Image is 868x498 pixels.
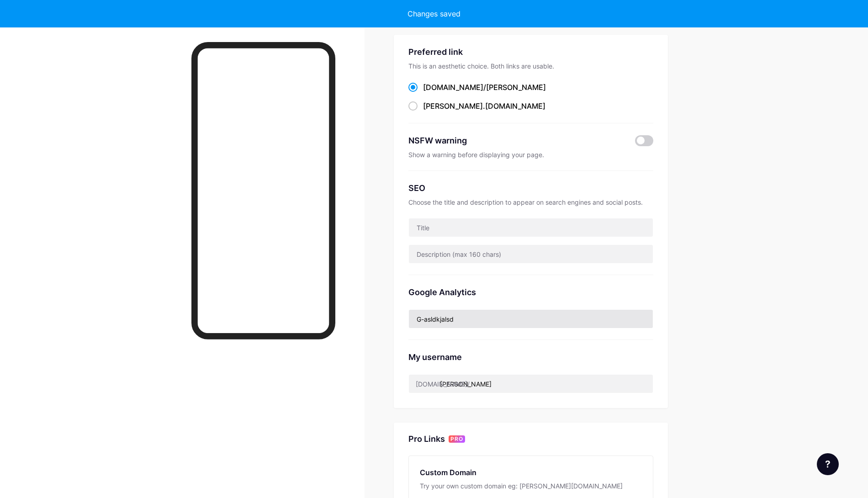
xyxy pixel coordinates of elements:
[408,62,653,71] div: This is an aesthetic choice. Both links are usable.
[409,310,653,328] input: G-XXXXXXXXXX
[409,218,653,237] input: Title
[408,182,653,194] div: SEO
[420,467,642,478] div: Custom Domain
[408,8,460,19] div: Changes saved
[423,101,545,111] div: .[DOMAIN_NAME]
[408,286,653,298] div: Google Analytics
[420,482,642,491] div: Try your own custom domain eg: [PERSON_NAME][DOMAIN_NAME]
[408,351,653,363] div: My username
[409,245,653,263] input: Description (max 160 chars)
[423,101,483,111] span: [PERSON_NAME]
[408,434,445,445] div: Pro Links
[416,379,470,389] div: [DOMAIN_NAME]/
[409,375,653,393] input: username
[423,82,546,93] div: [DOMAIN_NAME]/
[408,46,653,58] div: Preferred link
[408,150,653,159] div: Show a warning before displaying your page.
[408,198,653,207] div: Choose the title and description to appear on search engines and social posts.
[486,83,546,92] span: [PERSON_NAME]
[408,134,622,147] div: NSFW warning
[450,435,463,443] span: PRO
